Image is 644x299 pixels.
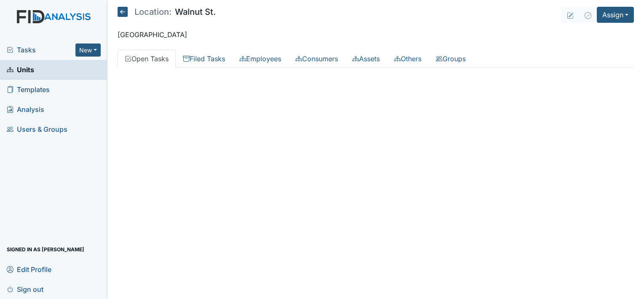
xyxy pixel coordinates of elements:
span: Analysis [7,103,44,116]
span: Sign out [7,283,43,296]
a: Groups [429,50,473,68]
span: Signed in as [PERSON_NAME] [7,243,84,256]
a: Employees [232,50,288,68]
span: Location: [134,8,172,16]
button: Assign [597,7,634,23]
a: Tasks [7,45,75,55]
a: Open Tasks [118,50,176,68]
button: New [75,43,101,57]
a: Consumers [288,50,345,68]
h5: Walnut St. [118,7,216,17]
span: Units [7,63,34,76]
span: Users & Groups [7,123,67,136]
p: [GEOGRAPHIC_DATA] [118,30,634,40]
a: Filed Tasks [176,50,232,68]
a: Assets [345,50,387,68]
span: Edit Profile [7,263,51,276]
span: Templates [7,83,50,96]
a: Others [387,50,429,68]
